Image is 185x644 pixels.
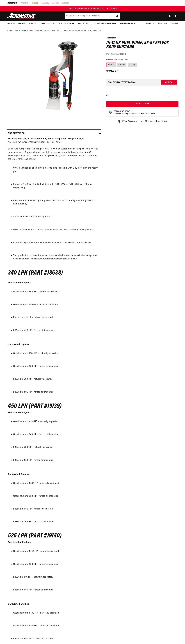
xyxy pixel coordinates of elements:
[120,23,136,25] span: System Diagrams
[65,13,120,19] input: Search Part #, Category or Keyword
[5,21,27,27] summary: Fuel & Water Pumps
[8,411,100,418] p: :
[141,120,167,126] a: 90 Days Return Policy
[59,23,74,25] span: Fuel Regulators
[106,63,116,67] label: 340lph
[171,23,178,25] span: Rebuilds
[15,29,33,32] a: Fuel & Water Pumps
[7,23,25,25] span: Fuel & Water Pumps
[48,29,57,32] li: In-Tank
[7,37,101,124] media-gallery: Gallery Viewer
[13,254,100,261] li: This product is not legal for sale or use on emission-controlled vehicles except when used as a d...
[13,550,100,553] li: Gasoline: up to 1,200 HP – naturally aspirated.
[8,137,100,164] p: Billet Fuel Pump Hanger and High Flow 340, 450, or 525lph Stealth Pump assembly drops into stock ...
[128,63,137,67] label: 525lph
[13,507,100,511] li: E85: up to 900 HP – naturally aspirated.
[13,316,100,319] li: E85: up to 595 HP – naturally aspirated.
[13,611,100,615] li: Gasoline: up to 1,400 HP – naturally aspirated.
[8,473,29,475] strong: Carbureted Engines
[93,23,116,25] span: Accessories & Specialty
[158,23,167,25] span: Tech Help
[13,563,100,566] li: Gasoline: up to 900 HP – forced air induction.
[156,21,169,27] summary: Tech Help
[8,466,100,479] p: :
[120,53,126,55] strong: 18638
[13,228,100,232] li: OEM grade convoluted tubing on supply and return for durability and high flow.
[8,541,100,548] p: :
[8,412,31,414] strong: Fuel Injected Engines
[13,365,100,368] li: Gasoline: up to 850 HP – forced air induction.
[118,120,137,123] a: 1 Year Warranty
[29,23,55,25] span: Fuel Cells, Tanks & Systems
[118,21,138,27] summary: System Diagrams
[13,378,100,381] li: E85: up to 700 HP – naturally aspirated.
[92,21,118,27] summary: Accessories & Specialty
[8,336,100,350] p: :
[7,29,12,32] a: Home
[122,120,137,123] span: 1 Year Warranty
[8,603,29,605] strong: Carbureted Engines
[8,132,25,135] h2: Product Info
[13,290,100,294] li: Gasoline: up to 850 HP – naturally aspirated.
[78,23,90,25] span: Fuel Filters
[8,270,100,276] h4: 340 LPH (Part #18638)
[13,215,100,219] li: Stainless Steel pump mounting bracket.
[114,110,130,112] strong: Emissions Code
[8,541,31,543] strong: Fuel Injected Engines
[13,183,100,189] li: Supports AN-06 or AN-08 fuel lines with P/N 15606 or P/N 15649 port fittings respectively.
[13,495,100,498] li: Gasoline: up to 950 HP – forced air induction.
[108,81,136,83] div: Does This part fit My vehicle?
[144,21,156,27] a: About Us
[161,80,177,85] button: Verify
[8,533,100,539] h4: 525 LPH (Part #19140)
[13,637,100,641] li: E85: up to 950 HP – naturally aspirated.
[114,113,155,115] p: Continue Reading to Understand Emissions Codes
[106,53,178,56] div: Part Number:
[68,8,117,10] span: FREE SHIPPING OVER $109.00 (EXCL. FUEL TANKS)
[8,596,100,609] p: :
[8,138,84,140] strong: Fox Body Mustang 83-97 Stealth 340, 450 or 525lph Fuel Pump & Hanger
[13,588,100,592] li: E85: up to 600 HP – forced air induction.
[13,520,100,524] li: E85: up to 700 HP – forced air induction.
[106,94,110,97] label: QTY
[106,101,178,107] button: Add to Cart
[7,29,178,32] nav: breadcrumbs
[13,624,100,628] li: Gasoline: up to 1,100 HP – forced air induction.
[13,329,100,332] li: E85: up to 490 HP – forced air induction.
[8,282,31,284] strong: Fuel Injected Engines
[13,391,100,394] li: E85: up to 595 HP – forced air induction.
[145,120,167,126] span: 90 Days Return Policy
[13,420,100,423] li: Gasoline: up to 1,100 HP – naturally aspirated.
[13,199,100,206] li: 6065 aluminum hat is bright dip anodized black and laser engraved for good looks and durability.
[57,21,76,27] summary: Fuel Regulators
[106,41,178,49] h1: In-Tank Fuel Pump, 83-97 EFI Fox Body Mustang
[76,21,92,27] summary: Fuel Filters
[169,21,180,27] summary: Rebuilds
[8,343,29,346] strong: Carbureted Engines
[106,59,128,61] legend: Choose your Pump Size:
[114,110,155,115] button: Emissions CodeContinue Reading to Understand Emissions Codes
[13,482,100,485] li: Gasoline: up to 1,300 HP – naturally aspirated.
[13,575,100,579] li: E85: up to 810 HP – naturally aspirated.
[13,433,100,436] li: Gasoline: up to 800 HP – forced air induction.
[8,403,100,409] h4: 450 LPH (Part #19139)
[13,446,100,449] li: E85: up to 750 HP – naturally aspirated.
[108,110,113,114] img: Emissions code
[117,63,126,67] label: 450lph
[27,21,57,27] summary: Fuel Cells, Tanks & Systems
[6,13,39,19] img: Aeromotive
[8,278,100,288] p: :
[146,23,154,25] span: About Us
[8,141,61,143] em: Assembly Fits all 83-97 Mustang OEM - EFI Fuel Tanks
[13,303,100,306] li: Gasoline: up to 700 HP – forced air induction.
[13,241,100,244] li: Extended, high flow return with anti-siphon eliminates aeration and cavitation.
[106,69,119,74] span: $334.70
[13,352,100,355] li: Gasoline: up to 1000 HP – naturally aspirated.
[114,13,120,19] button: Search Part #, Category or Keyword
[13,166,100,173] li: CNC machined billet aluminum hat fits stock opening, with ORB-06 outlet and return ports.
[13,459,100,462] li: E85: up to 550 HP – forced air induction.
[57,29,101,32] li: In-Tank Fuel Pump, 83-97 EFI Fox Body Mustang
[36,29,46,32] a: Fuel Pumps
[7,130,101,137] summary: Product Info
